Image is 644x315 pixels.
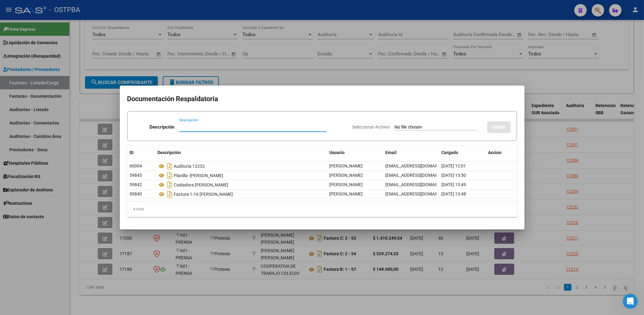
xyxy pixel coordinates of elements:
[166,180,174,190] i: Descargar documento
[158,171,325,181] div: Planilla -[PERSON_NAME]
[166,171,174,181] i: Descargar documento
[158,189,325,199] div: Factura 1-16 [PERSON_NAME]
[442,191,466,196] span: [DATE] 13:48
[492,125,505,130] span: SUBIR
[623,294,638,309] iframe: Intercom live chat
[330,150,345,155] span: Usuario
[439,146,486,159] datatable-header-cell: Cargado
[155,146,327,159] datatable-header-cell: Descripción
[442,182,466,187] span: [DATE] 13:49
[327,146,383,159] datatable-header-cell: Usuario
[386,163,455,168] span: [EMAIL_ADDRESS][DOMAIN_NAME]
[130,182,142,187] span: 59842
[127,146,155,159] datatable-header-cell: ID
[127,201,517,217] div: 4 total
[166,189,174,199] i: Descargar documento
[158,180,325,190] div: Cuidadora [PERSON_NAME]
[130,173,142,178] span: 59845
[352,125,390,129] span: Seleccionar Archivo
[486,146,517,159] datatable-header-cell: Accion
[149,124,174,131] p: Descripción
[158,161,325,171] div: Auditoria 12232
[330,191,363,196] span: [PERSON_NAME]
[386,173,455,178] span: [EMAIL_ADDRESS][DOMAIN_NAME]
[383,146,439,159] datatable-header-cell: Email
[442,163,466,168] span: [DATE] 12:01
[442,173,466,178] span: [DATE] 13:50
[158,150,181,155] span: Descripción
[166,161,174,171] i: Descargar documento
[487,121,510,133] button: SUBIR
[330,182,363,187] span: [PERSON_NAME]
[130,150,134,155] span: ID
[130,191,142,196] span: 59840
[488,150,502,155] span: Accion
[130,163,142,168] span: 60004
[386,182,455,187] span: [EMAIL_ADDRESS][DOMAIN_NAME]
[127,93,517,105] h2: Documentación Respaldatoria
[330,173,363,178] span: [PERSON_NAME]
[386,150,397,155] span: Email
[442,150,458,155] span: Cargado
[386,191,455,196] span: [EMAIL_ADDRESS][DOMAIN_NAME]
[330,163,363,168] span: [PERSON_NAME]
